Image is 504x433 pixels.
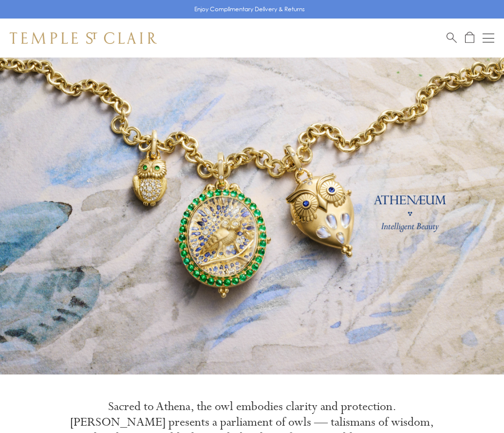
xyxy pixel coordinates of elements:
a: Search [447,32,457,44]
button: Open navigation [483,32,494,44]
a: Open Shopping Bag [465,32,474,44]
img: Temple St. Clair [10,32,157,44]
p: Enjoy Complimentary Delivery & Returns [194,4,305,14]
